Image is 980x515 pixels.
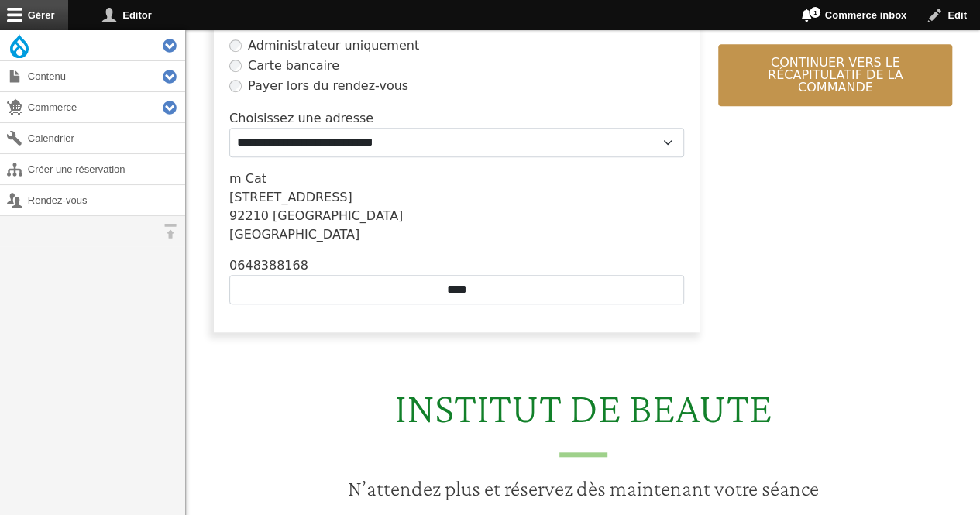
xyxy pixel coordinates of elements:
h3: N’attendez plus et réservez dès maintenant votre séance [195,476,971,502]
span: m [229,171,242,186]
span: 92210 [229,208,269,223]
label: Payer lors du rendez-vous [248,77,408,95]
span: [GEOGRAPHIC_DATA] [273,208,403,223]
label: Choisissez une adresse [229,109,373,128]
span: [GEOGRAPHIC_DATA] [229,227,359,242]
label: Carte bancaire [248,57,339,75]
span: Cat [246,171,266,186]
span: 1 [809,6,821,19]
label: Administrateur uniquement [248,36,419,55]
div: 0648388168 [229,256,684,275]
button: Continuer vers le récapitulatif de la commande [718,44,952,106]
button: Orientation horizontale [155,216,185,246]
span: [STREET_ADDRESS] [229,190,352,204]
h2: INSTITUT DE BEAUTE [195,382,971,457]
